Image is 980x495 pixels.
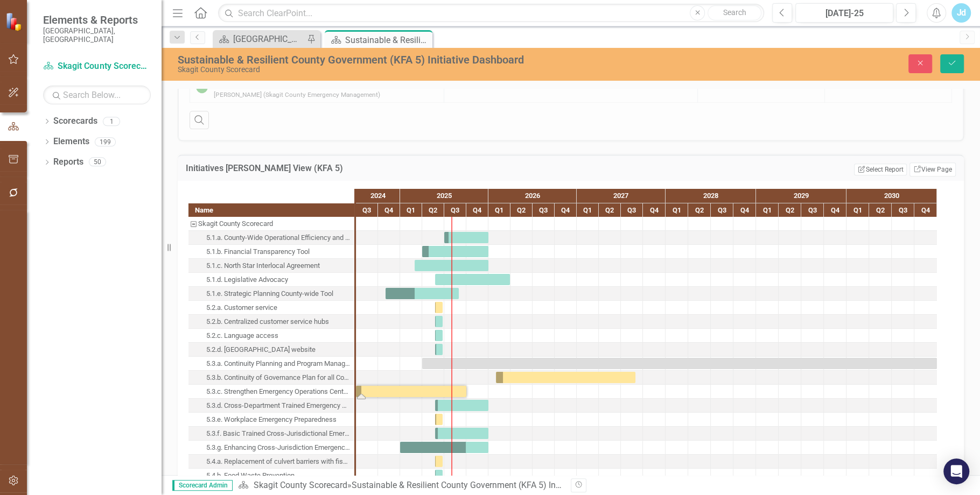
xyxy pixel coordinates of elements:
div: Q4 [914,203,937,217]
div: 5.2.b. Centralized customer service hubs [188,315,354,329]
div: Skagit County Scorecard [188,217,354,231]
div: Task: Start date: 2025-03-01 End date: 2025-12-31 [188,259,354,273]
div: Skagit County Scorecard [178,66,618,74]
div: Task: Start date: 2025-05-23 End date: 2026-03-30 [188,273,354,287]
button: [DATE]-25 [795,3,893,23]
button: Jd [951,3,971,23]
div: 2024 [356,189,400,203]
div: Task: Start date: 2025-03-01 End date: 2025-12-31 [415,260,488,271]
span: Search [723,8,746,17]
img: ClearPoint Strategy [5,12,24,31]
div: Name [188,203,354,217]
button: Select Report [854,164,906,175]
div: 5.3.f. Basic Trained Cross-Jurisdictional Emergency Operation Center Staff [206,427,351,441]
div: Q2 [599,203,621,217]
input: Search ClearPoint... [218,4,764,23]
div: Task: Start date: 2025-05-23 End date: 2025-06-23 [435,470,443,481]
div: Q2 [510,203,533,217]
div: Task: Start date: 2025-05-23 End date: 2025-12-31 [188,399,354,413]
div: Task: Start date: 2025-01-01 End date: 2025-12-31 [400,442,488,453]
div: Q1 [488,203,510,217]
div: Task: Start date: 2024-11-01 End date: 2025-08-30 [386,288,459,299]
div: Q1 [756,203,779,217]
div: Q4 [643,203,666,217]
div: Q4 [733,203,756,217]
div: Task: Start date: 2025-05-23 End date: 2025-06-23 [188,413,354,427]
div: Task: Start date: 2024-07-01 End date: 2025-09-30 [356,386,466,397]
div: Q1 [400,203,422,217]
div: Task: Start date: 2025-05-23 End date: 2025-06-23 [435,414,443,425]
div: 5.3.a. Continuity Planning and Program Management [188,357,354,371]
div: Q1 [846,203,869,217]
a: Skagit County Scorecard [43,60,151,73]
div: Task: Start date: 2025-05-23 End date: 2025-06-23 [435,316,443,327]
div: Task: Start date: 2025-05-23 End date: 2026-03-30 [435,274,510,285]
div: 5.3.e. Workplace Emergency Preparedness [206,413,337,427]
div: 5.1.c. North Star Interlocal Agreement [206,259,320,273]
div: Sustainable & Resilient County Government (KFA 5) Initiative Dashboard [178,54,618,66]
div: Q2 [779,203,801,217]
div: Task: Start date: 2025-05-23 End date: 2025-06-23 [435,456,443,467]
div: Task: Start date: 2024-07-01 End date: 2025-09-30 [188,385,354,399]
div: 5.1.b. Financial Transparency Tool [206,245,310,259]
div: 5.1.e. Strategic Planning County-wide Tool [188,287,354,301]
div: Q3 [356,203,378,217]
div: 2030 [846,189,937,203]
div: 199 [95,137,116,146]
div: 5.3.f. Basic Trained Cross-Jurisdictional Emergency Operation Center Staff [188,427,354,441]
div: 5.2.d. Skagit County website [188,343,354,357]
div: 50 [89,158,106,167]
div: Q2 [869,203,892,217]
div: Task: Start date: 2025-05-23 End date: 2025-06-23 [435,344,443,355]
div: 5.2.a. Customer service [206,301,277,315]
div: 5.1.d. Legislative Advocacy [206,273,288,287]
div: 5.1.c. North Star Interlocal Agreement [188,259,354,273]
div: Task: Start date: 2025-04-01 End date: 2025-12-31 [188,245,354,259]
div: 5.2.c. Language access [188,329,354,343]
small: [GEOGRAPHIC_DATA], [GEOGRAPHIC_DATA] [43,26,151,44]
div: Q4 [555,203,577,217]
a: Scorecards [53,115,97,128]
div: 5.4.b. Food Waste Prevention [188,469,354,483]
div: Task: Start date: 2025-05-23 End date: 2025-06-23 [188,329,354,343]
div: Task: Start date: 2025-05-23 End date: 2025-06-23 [188,315,354,329]
div: Task: Skagit County Scorecard Start date: 2024-07-01 End date: 2024-07-02 [188,217,354,231]
div: 5.3.d. Cross-Department Trained Emergency Operations Center (General Staff) [188,399,354,413]
div: Q1 [577,203,599,217]
div: Q3 [621,203,643,217]
div: Task: Start date: 2025-04-01 End date: 2030-12-31 [188,357,354,371]
span: Elements & Reports [43,13,151,26]
button: Search [708,5,761,20]
div: Q2 [422,203,444,217]
div: Task: Start date: 2025-05-23 End date: 2025-06-23 [188,301,354,315]
a: Skagit County Scorecard [253,480,347,490]
div: Task: Start date: 2024-11-01 End date: 2025-08-30 [188,287,354,301]
div: Task: Start date: 2026-02-01 End date: 2027-08-31 [188,371,354,385]
div: 5.3.c. Strengthen Emergency Operations Center Readiness and Capabilities [188,385,354,399]
div: Task: Start date: 2026-02-01 End date: 2027-08-31 [496,372,635,383]
div: 2026 [488,189,577,203]
div: Task: Start date: 2025-07-01 End date: 2026-01-01 [188,231,354,245]
div: 5.3.e. Workplace Emergency Preparedness [188,413,354,427]
div: » [238,479,563,492]
div: Task: Start date: 2025-05-23 End date: 2025-06-23 [188,469,354,483]
div: Task: Start date: 2025-01-01 End date: 2025-12-31 [188,441,354,455]
h3: Initiatives [PERSON_NAME] View (KFA 5) [186,164,653,173]
div: Q1 [666,203,688,217]
div: Task: Start date: 2025-05-23 End date: 2025-12-31 [435,400,488,411]
a: Reports [53,156,83,168]
div: 5.3.g. Enhancing Cross-Jurisdiction Emergency Management Collaboration [206,441,351,455]
div: Q3 [801,203,824,217]
a: [GEOGRAPHIC_DATA] Page [215,32,304,46]
div: Task: Start date: 2025-05-23 End date: 2025-12-31 [435,428,488,439]
div: 2028 [666,189,756,203]
div: Q4 [466,203,488,217]
div: Q3 [892,203,914,217]
div: Task: Start date: 2025-04-01 End date: 2030-12-31 [422,358,937,369]
div: 5.4.b. Food Waste Prevention [206,469,295,483]
a: Elements [53,136,89,148]
div: 5.1.a. County-Wide Operational Efficiency and Effectiveness [206,231,351,245]
div: Task: Start date: 2025-05-23 End date: 2025-06-23 [188,455,354,469]
div: 5.2.d. [GEOGRAPHIC_DATA] website [206,343,316,357]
